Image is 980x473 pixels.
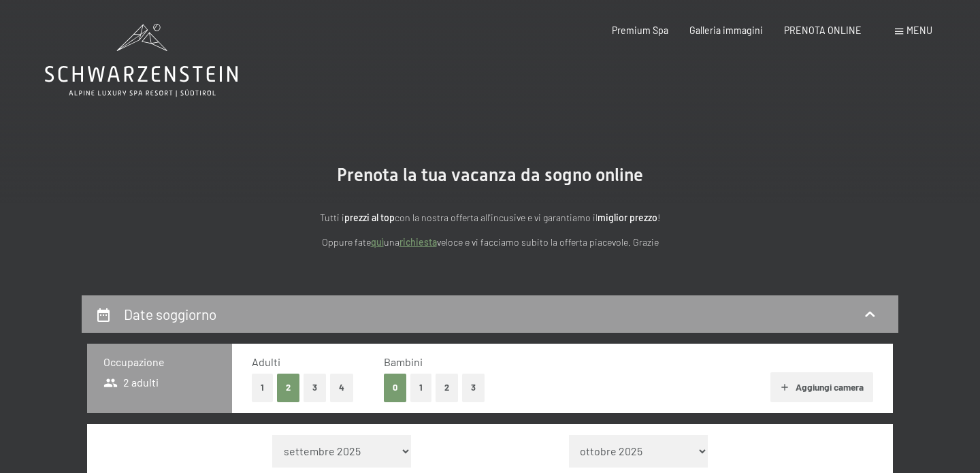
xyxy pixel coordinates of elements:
span: 2 adulti [103,375,159,390]
h3: Occupazione [103,355,216,370]
h2: Date soggiorno [124,306,216,323]
p: Tutti i con la nostra offerta all'incusive e vi garantiamo il ! [191,210,789,226]
button: Aggiungi camera [770,372,873,402]
button: 2 [277,374,299,402]
span: Menu [906,25,932,36]
span: Prenota la tua vacanza da sogno online [337,165,643,185]
button: 0 [384,374,406,402]
a: Galleria immagini [689,25,763,36]
button: 3 [304,374,326,402]
span: Adulti [252,355,280,368]
button: 1 [252,374,273,402]
strong: miglior prezzo [598,212,657,223]
a: Premium Spa [612,25,668,36]
a: quì [371,236,384,248]
a: PRENOTA ONLINE [784,25,862,36]
button: 4 [330,374,353,402]
strong: prezzi al top [344,212,395,223]
a: richiesta [399,236,437,248]
button: 1 [410,374,431,402]
span: Bambini [384,355,423,368]
button: 2 [436,374,458,402]
button: 3 [462,374,485,402]
p: Oppure fate una veloce e vi facciamo subito la offerta piacevole. Grazie [191,235,789,250]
